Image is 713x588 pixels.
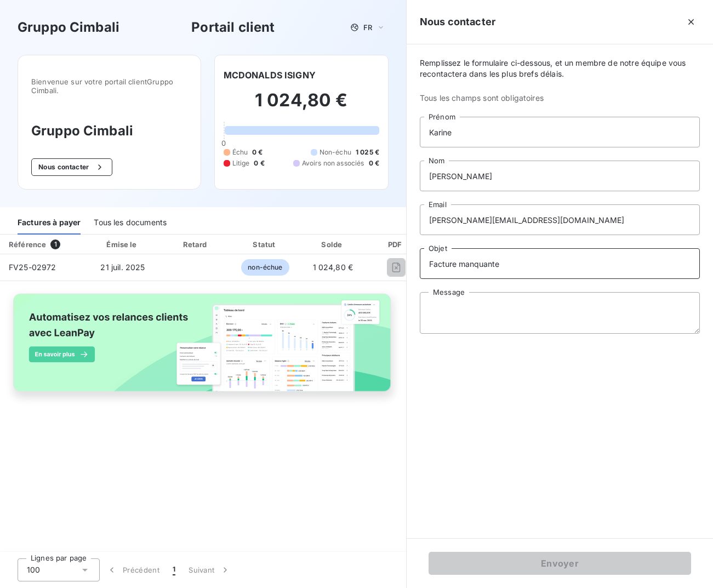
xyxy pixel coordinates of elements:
[420,58,700,79] span: Remplissez le formulaire ci-dessous, et un membre de notre équipe vous recontactera dans les plus...
[302,158,364,168] span: Avoirs non associés
[233,239,297,250] div: Statut
[420,117,700,147] input: placeholder
[94,212,167,235] div: Tous les documents
[224,68,316,82] h6: MCDONALDS ISIGNY
[87,239,158,250] div: Émise le
[9,262,56,272] span: FV25-02972
[191,18,275,37] h3: Portail client
[18,18,119,37] h3: Gruppo Cimbali
[232,147,248,157] span: Échu
[18,212,81,235] div: Factures à payer
[420,93,700,104] span: Tous les champs sont obligatoires
[420,204,700,235] input: placeholder
[31,121,187,141] h3: Gruppo Cimbali
[173,564,175,575] span: 1
[301,239,364,250] div: Solde
[420,248,700,279] input: placeholder
[368,239,424,250] div: PDF
[420,14,495,30] h5: Nous contacter
[232,158,250,168] span: Litige
[27,564,40,575] span: 100
[50,239,60,249] span: 1
[31,77,187,95] span: Bienvenue sur votre portail client Gruppo Cimbali .
[221,139,226,147] span: 0
[320,147,351,157] span: Non-échu
[363,23,372,32] span: FR
[369,158,379,168] span: 0 €
[9,240,46,249] div: Référence
[182,558,237,581] button: Suivant
[4,288,402,409] img: banner
[100,262,145,272] span: 21 juil. 2025
[166,558,182,581] button: 1
[224,89,380,122] h2: 1 024,80 €
[356,147,379,157] span: 1 025 €
[420,161,700,191] input: placeholder
[429,552,691,575] button: Envoyer
[31,158,112,176] button: Nous contacter
[252,147,263,157] span: 0 €
[163,239,229,250] div: Retard
[254,158,264,168] span: 0 €
[100,558,166,581] button: Précédent
[313,262,353,272] span: 1 024,80 €
[241,259,289,276] span: non-échue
